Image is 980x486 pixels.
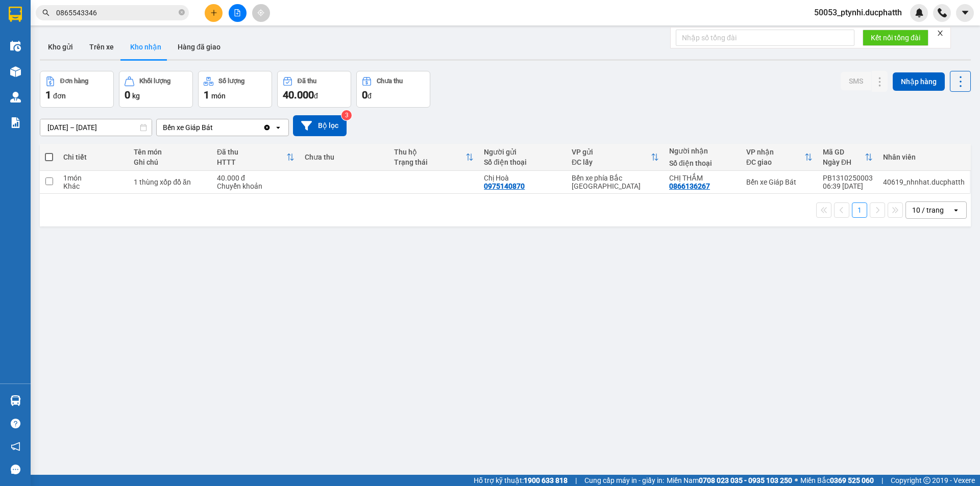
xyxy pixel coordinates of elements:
[893,72,945,91] button: Nhập hàng
[669,182,710,190] div: 0866136267
[823,148,865,156] div: Mã GD
[314,92,318,100] span: đ
[217,148,286,156] div: Đã thu
[63,182,124,190] div: Khác
[377,78,403,85] div: Chưa thu
[119,71,193,108] button: Khối lượng0kg
[699,476,792,484] strong: 0708 023 035 - 0935 103 250
[830,476,874,484] strong: 0369 525 060
[800,475,874,486] span: Miền Bắc
[474,475,568,486] span: Hỗ trợ kỹ thuật:
[305,153,384,161] div: Chưa thu
[134,148,207,156] div: Tên món
[132,92,140,100] span: kg
[134,158,207,166] div: Ghi chú
[871,32,920,43] span: Kết nối tổng đài
[212,144,300,171] th: Toggle SortBy
[669,159,736,167] div: Số điện thoại
[746,158,804,166] div: ĐC giao
[210,9,217,16] span: plus
[484,148,561,156] div: Người gửi
[179,8,185,18] span: close-circle
[217,182,295,190] div: Chuyển khoản
[394,158,465,166] div: Trạng thái
[229,4,247,22] button: file-add
[883,153,965,161] div: Nhân viên
[852,202,867,218] button: 1
[881,475,883,486] span: |
[214,122,215,133] input: Selected Bến xe Giáp Bát.
[669,147,736,155] div: Người nhận
[283,89,314,101] span: 40.000
[841,72,871,90] button: SMS
[10,117,21,128] img: solution-icon
[572,148,651,156] div: VP gửi
[40,119,152,136] input: Select a date range.
[217,174,295,182] div: 40.000 đ
[956,4,974,22] button: caret-down
[818,144,878,171] th: Toggle SortBy
[367,92,372,100] span: đ
[122,35,169,59] button: Kho nhận
[938,8,947,17] img: phone-icon
[298,78,316,85] div: Đã thu
[746,148,804,156] div: VP nhận
[205,4,223,22] button: plus
[274,123,282,132] svg: open
[169,35,229,59] button: Hàng đã giao
[389,144,479,171] th: Toggle SortBy
[667,475,792,486] span: Miền Nam
[915,8,924,17] img: icon-new-feature
[53,92,66,100] span: đơn
[11,419,20,428] span: question-circle
[394,148,465,156] div: Thu hộ
[676,30,854,46] input: Nhập số tổng đài
[741,144,818,171] th: Toggle SortBy
[40,35,81,59] button: Kho gửi
[63,153,124,161] div: Chi tiết
[218,78,244,85] div: Số lượng
[952,206,960,214] svg: open
[11,465,20,474] span: message
[823,158,865,166] div: Ngày ĐH
[234,9,241,16] span: file-add
[524,476,568,484] strong: 1900 633 818
[584,475,664,486] span: Cung cấp máy in - giấy in:
[179,9,185,15] span: close-circle
[42,9,50,16] span: search
[341,110,352,120] sup: 3
[134,178,207,186] div: 1 thùng xốp đồ ăn
[10,66,21,77] img: warehouse-icon
[823,174,873,182] div: PB1310250003
[263,123,271,132] svg: Clear value
[11,442,20,451] span: notification
[257,9,264,16] span: aim
[795,478,798,482] span: ⚪️
[277,71,351,108] button: Đã thu40.000đ
[60,78,88,85] div: Đơn hàng
[45,89,51,101] span: 1
[746,178,813,186] div: Bến xe Giáp Bát
[863,30,928,46] button: Kết nối tổng đài
[252,4,270,22] button: aim
[484,182,525,190] div: 0975140870
[823,182,873,190] div: 06:39 [DATE]
[163,122,213,133] div: Bến xe Giáp Bát
[806,6,910,19] span: 50053_ptynhi.ducphatth
[139,78,170,85] div: Khối lượng
[484,158,561,166] div: Số điện thoại
[669,174,736,182] div: CHỊ THẮM
[125,89,130,101] span: 0
[211,92,226,100] span: món
[567,144,664,171] th: Toggle SortBy
[63,174,124,182] div: 1 món
[961,8,970,17] span: caret-down
[81,35,122,59] button: Trên xe
[198,71,272,108] button: Số lượng1món
[484,174,561,182] div: Chị Hoà
[923,477,930,484] span: copyright
[40,71,114,108] button: Đơn hàng1đơn
[10,92,21,103] img: warehouse-icon
[9,7,22,22] img: logo-vxr
[912,205,944,215] div: 10 / trang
